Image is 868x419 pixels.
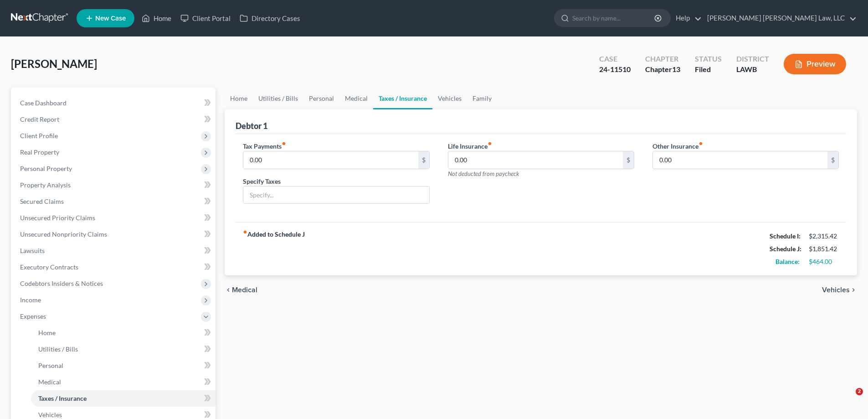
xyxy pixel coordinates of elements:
[243,141,286,151] label: Tax Payments
[703,10,857,26] a: [PERSON_NAME] [PERSON_NAME] Law, LLC
[95,15,126,22] span: New Case
[488,141,492,146] i: fiber_manual_record
[253,88,303,109] a: Utilities / Bills
[699,141,703,146] i: fiber_manual_record
[38,345,78,353] span: Utilities / Bills
[236,120,267,131] div: Debtor 1
[38,411,62,419] span: Vehicles
[653,151,827,169] input: --
[31,341,216,357] a: Utilities / Bills
[20,197,64,205] span: Secured Claims
[225,286,257,294] button: chevron_left Medical
[38,329,56,336] span: Home
[31,374,216,390] a: Medical
[13,95,216,111] a: Case Dashboard
[822,286,857,294] button: Vehicles chevron_right
[20,279,103,287] span: Codebtors Insiders & Notices
[448,170,519,177] span: Not deducted from paycheck
[243,151,418,169] input: --
[20,165,72,172] span: Personal Property
[827,151,838,169] div: $
[13,259,216,275] a: Executory Contracts
[672,65,680,73] span: 13
[809,257,839,266] div: $464.00
[645,64,680,75] div: Chapter
[736,64,769,75] div: LAWB
[13,111,216,128] a: Credit Report
[20,263,78,271] span: Executory Contracts
[31,357,216,374] a: Personal
[232,286,257,294] span: Medical
[225,88,253,109] a: Home
[38,362,63,369] span: Personal
[599,64,631,75] div: 24-11510
[20,214,95,222] span: Unsecured Priority Claims
[31,325,216,341] a: Home
[695,54,722,64] div: Status
[20,312,46,320] span: Expenses
[282,141,286,146] i: fiber_manual_record
[13,177,216,193] a: Property Analysis
[448,151,623,169] input: --
[13,226,216,243] a: Unsecured Nonpriority Claims
[225,286,232,294] i: chevron_left
[652,141,703,151] label: Other Insurance
[303,88,339,109] a: Personal
[448,141,492,151] label: Life Insurance
[645,54,680,64] div: Chapter
[736,54,769,64] div: District
[20,148,59,156] span: Real Property
[13,243,216,259] a: Lawsuits
[572,10,656,26] input: Search by name...
[243,230,305,268] strong: Added to Schedule J
[822,286,850,294] span: Vehicles
[137,10,176,26] a: Home
[20,296,41,304] span: Income
[11,57,97,70] span: [PERSON_NAME]
[20,247,45,254] span: Lawsuits
[38,394,87,402] span: Taxes / Insurance
[20,181,71,189] span: Property Analysis
[809,244,839,253] div: $1,851.42
[809,232,839,241] div: $2,315.42
[856,388,863,395] span: 2
[13,193,216,210] a: Secured Claims
[38,378,61,386] span: Medical
[339,88,373,109] a: Medical
[695,64,722,75] div: Filed
[20,132,58,140] span: Client Profile
[467,88,497,109] a: Family
[671,10,702,26] a: Help
[243,230,247,234] i: fiber_manual_record
[243,176,281,186] label: Specify Taxes
[243,186,429,204] input: Specify...
[784,54,846,74] button: Preview
[20,99,67,107] span: Case Dashboard
[418,151,429,169] div: $
[776,258,800,265] strong: Balance:
[176,10,235,26] a: Client Portal
[20,230,107,238] span: Unsecured Nonpriority Claims
[837,388,859,410] iframe: Intercom live chat
[20,115,59,123] span: Credit Report
[13,210,216,226] a: Unsecured Priority Claims
[235,10,305,26] a: Directory Cases
[432,88,467,109] a: Vehicles
[623,151,634,169] div: $
[599,54,631,64] div: Case
[373,88,432,109] a: Taxes / Insurance
[850,286,857,294] i: chevron_right
[31,390,216,407] a: Taxes / Insurance
[770,245,801,253] strong: Schedule J:
[770,232,801,240] strong: Schedule I:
